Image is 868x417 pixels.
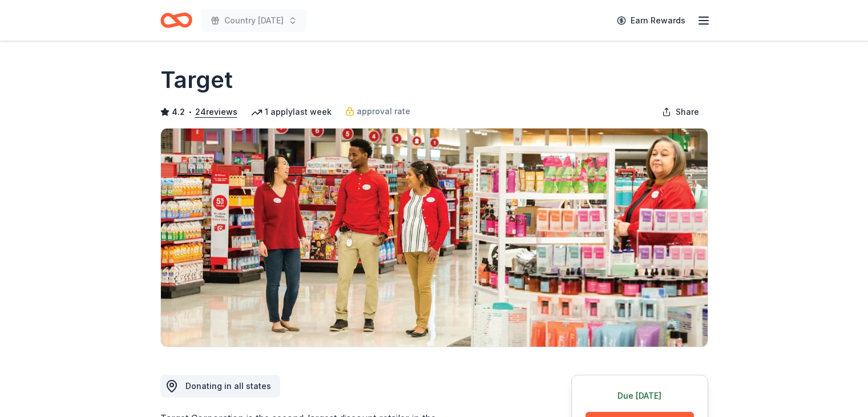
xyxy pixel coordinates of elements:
[185,381,271,391] span: Donating in all states
[161,129,708,347] img: Image for Target
[195,105,237,119] button: 24reviews
[251,105,332,119] div: 1 apply last week
[160,7,192,34] a: Home
[172,105,185,119] span: 4.2
[224,14,284,27] span: Country [DATE]
[653,101,708,123] button: Share
[188,107,192,117] span: •
[676,105,699,119] span: Share
[357,105,410,118] span: approval rate
[610,10,692,31] a: Earn Rewards
[201,9,306,32] button: Country [DATE]
[345,105,410,118] a: approval rate
[586,389,694,403] div: Due [DATE]
[160,64,233,96] h1: Target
